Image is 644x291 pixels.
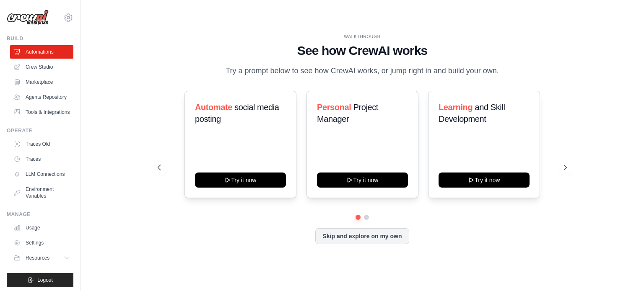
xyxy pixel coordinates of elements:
span: Automate [195,103,232,112]
p: Try a prompt below to see how CrewAI works, or jump right in and build your own. [221,65,503,77]
button: Skip and explore on my own [315,228,409,244]
button: Logout [7,273,73,287]
a: LLM Connections [10,167,73,181]
span: Personal [317,103,351,112]
span: Resources [26,255,49,261]
a: Agents Repository [10,90,73,104]
a: Tools & Integrations [10,106,73,119]
button: Try it now [317,173,408,188]
span: Project Manager [317,103,378,124]
button: Try it now [439,173,530,188]
a: Traces [10,152,73,166]
span: and Skill Development [439,103,505,124]
a: Crew Studio [10,60,73,74]
span: Logout [37,277,53,283]
div: Manage [7,211,73,218]
div: WALKTHROUGH [158,33,567,40]
h1: See how CrewAI works [158,43,567,58]
a: Traces Old [10,137,73,151]
div: Operate [7,127,73,134]
a: Environment Variables [10,183,73,203]
a: Usage [10,221,73,234]
img: Logo [7,10,49,26]
div: Build [7,35,73,42]
button: Resources [10,251,73,265]
a: Automations [10,45,73,59]
span: social media posting [195,103,279,124]
button: Try it now [195,173,286,188]
a: Settings [10,236,73,250]
span: Learning [439,103,473,112]
a: Marketplace [10,75,73,89]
